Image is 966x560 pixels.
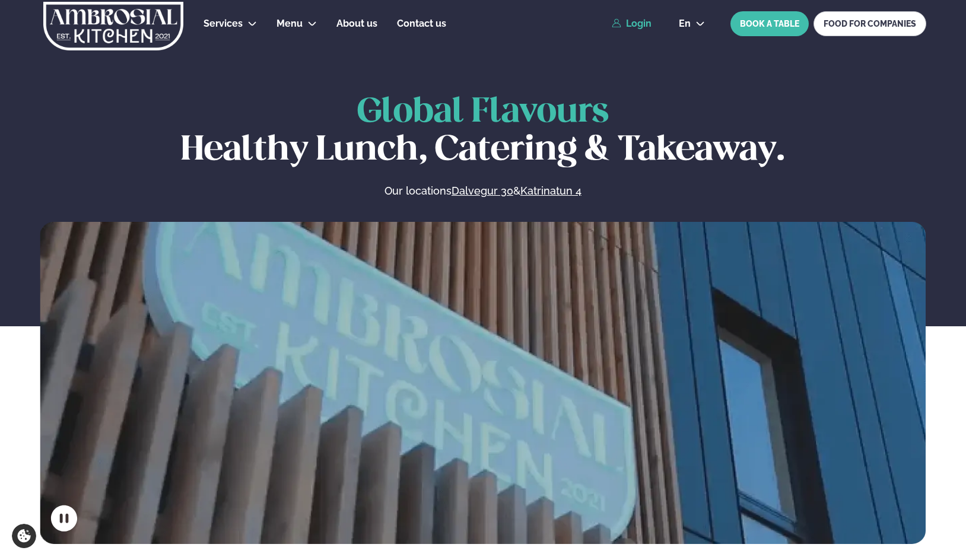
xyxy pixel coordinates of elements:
p: Our locations & [259,184,707,198]
img: logo [43,2,185,50]
button: BOOK A TABLE [730,11,809,36]
a: Login [612,18,652,29]
button: en [669,19,714,28]
span: About us [336,18,377,29]
span: en [679,19,691,28]
a: Dalvegur 30 [452,184,513,198]
span: Contact us [397,18,446,29]
span: Menu [277,18,303,29]
a: About us [336,17,377,31]
a: Cookie settings [12,524,36,548]
a: Menu [277,17,303,31]
a: Contact us [397,17,446,31]
a: Services [204,17,243,31]
a: Katrinatun 4 [520,184,581,198]
h1: Healthy Lunch, Catering & Takeaway. [40,94,926,170]
span: Global Flavours [357,96,609,129]
a: FOOD FOR COMPANIES [814,11,926,36]
span: Services [204,18,243,29]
